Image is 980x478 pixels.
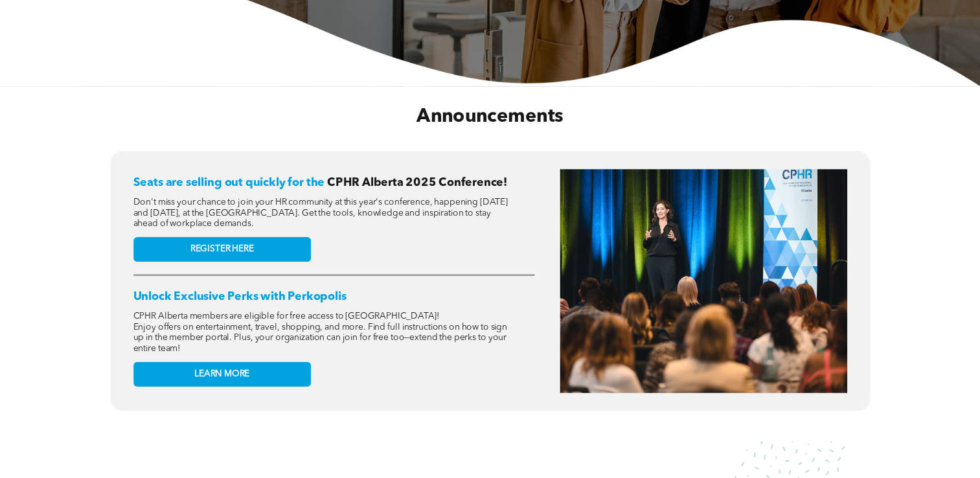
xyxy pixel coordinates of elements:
span: Announcements [416,107,563,126]
span: REGISTER HERE [190,244,254,255]
a: REGISTER HERE [133,237,311,262]
span: CPHR Alberta 2025 Conference! [327,177,507,188]
span: LEARN MORE [194,369,249,380]
span: Unlock Exclusive Perks with Perkopolis [133,291,347,302]
span: Don't miss your chance to join your HR community at this year's conference, happening [DATE] and ... [133,198,508,228]
span: Seats are selling out quickly for the [133,177,325,188]
span: Enjoy offers on entertainment, travel, shopping, and more. Find full instructions on how to sign ... [133,323,507,353]
a: LEARN MORE [133,361,311,386]
span: CPHR Alberta members are eligible for free access to [GEOGRAPHIC_DATA]! [133,312,440,321]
